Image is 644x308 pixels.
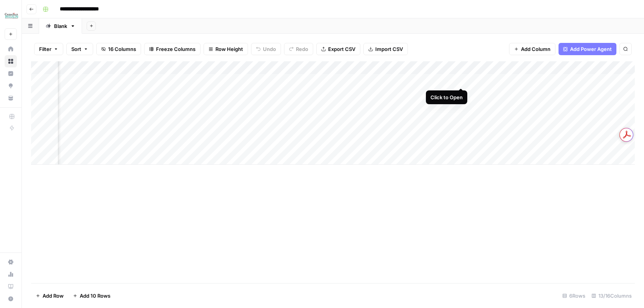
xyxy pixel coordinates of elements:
a: Usage [5,268,17,280]
div: are we able to automate this in airops? like what do we change in settings to make our articles s... [28,210,147,264]
b: Vary Sentence Structure: [18,90,94,96]
span: Undo [263,45,276,53]
li: Inject personal stories, specific examples, or a unique brand tone that only a human would know. [18,59,120,87]
button: Add Column [509,43,555,55]
button: Add 10 Rows [68,290,115,302]
div: are we able to automate this in airops? like what do we change in settings to make our articles s... [34,214,141,259]
span: Filter [39,45,51,53]
div: Click to Open [430,93,463,101]
img: BCI Logo [5,9,18,23]
div: [DATE] [6,199,147,210]
button: Workspace: BCI [5,6,17,25]
button: Upload attachment [12,251,18,257]
button: Export CSV [316,43,360,55]
button: Import CSV [363,43,408,55]
button: Sort [66,43,93,55]
a: Insights [5,67,17,80]
h1: [PERSON_NAME] [37,4,87,10]
div: Manuel says… [6,39,147,146]
div: 13/16 Columns [588,290,635,302]
button: Gif picker [36,251,43,257]
button: Start recording [49,251,55,257]
span: Redo [296,45,308,53]
a: Browse [5,55,17,67]
a: Home [5,43,17,55]
div: Here are the key things they can do to fix it:Add a Human Voice:Inject personal stories, specific... [6,39,126,146]
span: Import CSV [375,45,403,53]
span: Freeze Columns [156,45,195,53]
b: Read it Aloud: [18,120,61,126]
li: Mix short, punchy sentences with longer ones. This is one of the biggest flags for AI detectors. [18,89,120,118]
div: Here are the key things they can do to fix it: [12,44,120,59]
div: 6 Rows [559,290,588,302]
div: The main takeaway is: treat AI as a rough draft, but a final human edit is essential to make it s... [12,151,120,188]
a: Blank [39,18,82,34]
span: 16 Columns [108,45,136,53]
button: Add Power Agent [559,43,616,55]
div: Maria says… [6,210,147,270]
button: Home [120,3,135,18]
a: Opportunities [5,80,17,92]
a: Your Data [5,92,17,104]
img: Profile image for Manuel [22,4,34,16]
button: Add Row [31,290,68,302]
button: Redo [284,43,313,55]
span: Sort [71,45,81,53]
button: Help + Support [5,293,17,305]
button: go back [5,3,20,18]
textarea: Message… [7,235,147,248]
span: Add Column [521,45,550,53]
div: Manuel says… [6,146,147,199]
span: Add 10 Rows [80,292,110,300]
button: 16 Columns [96,43,141,55]
button: Filter [34,43,63,55]
button: Freeze Columns [144,43,200,55]
span: Export CSV [328,45,355,53]
div: Blank [54,22,67,30]
div: Close [135,3,148,17]
button: Emoji picker [24,251,30,257]
button: Undo [251,43,281,55]
a: Settings [5,256,17,268]
li: This is the best way to catch anything that sounds robotic or unnatural. [18,120,120,141]
a: Learning Hub [5,280,17,293]
span: Add Row [43,292,64,300]
button: Row Height [204,43,248,55]
p: Active in the last 15m [37,10,92,17]
span: Add Power Agent [570,45,612,53]
span: Row Height [215,45,243,53]
button: Send a message… [131,248,144,260]
div: The main takeaway is: treat AI as a rough draft, but a final human edit is essential to make it s... [6,146,126,193]
b: Add a Human Voice: [18,59,79,65]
